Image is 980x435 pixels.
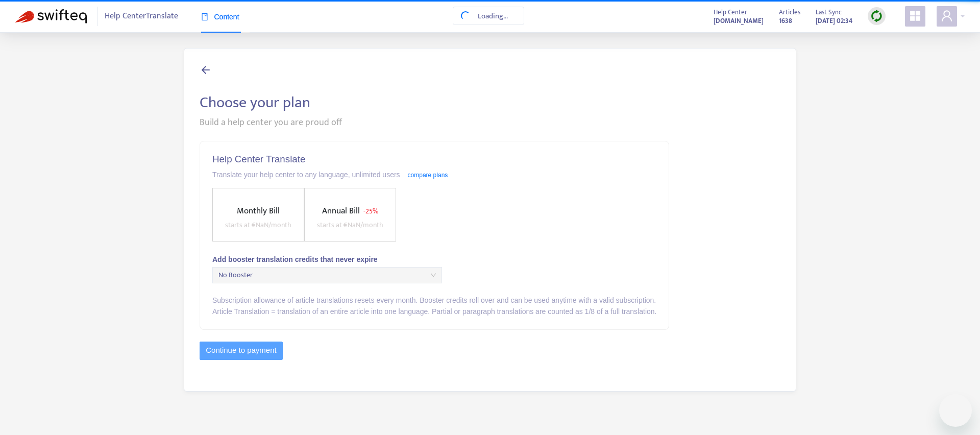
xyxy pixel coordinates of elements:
span: No Booster [218,268,436,283]
span: starts at € NaN /month [225,219,291,231]
strong: [DOMAIN_NAME] [714,15,764,27]
span: appstore [909,10,921,22]
strong: [DATE] 02:34 [816,15,852,27]
span: Content [201,13,239,21]
div: Build a help center you are proud off [200,116,780,130]
a: compare plans [408,172,448,179]
span: - 25% [363,205,378,217]
a: [DOMAIN_NAME] [714,15,764,27]
div: Subscription allowance of article translations resets every month. Booster credits roll over and ... [212,295,656,306]
iframe: Button to launch messaging window [939,394,972,427]
div: Translate your help center to any language, unlimited users [212,169,656,180]
h5: Help Center Translate [212,154,656,165]
span: Annual Bill [322,204,360,218]
strong: 1638 [779,15,792,27]
div: Add booster translation credits that never expire [212,254,656,265]
span: book [201,13,208,20]
span: Articles [779,7,800,18]
span: Help Center [714,7,747,18]
span: Help Center Translate [105,7,178,26]
span: starts at € NaN /month [317,219,383,231]
div: Article Translation = translation of an entire article into one language. Partial or paragraph tr... [212,306,656,317]
button: Continue to payment [200,342,283,360]
span: Last Sync [816,7,842,18]
img: Swifteq [15,9,87,23]
span: Monthly Bill [237,204,280,218]
img: sync.dc5367851b00ba804db3.png [870,10,883,22]
span: user [941,10,953,22]
h2: Choose your plan [200,93,780,112]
